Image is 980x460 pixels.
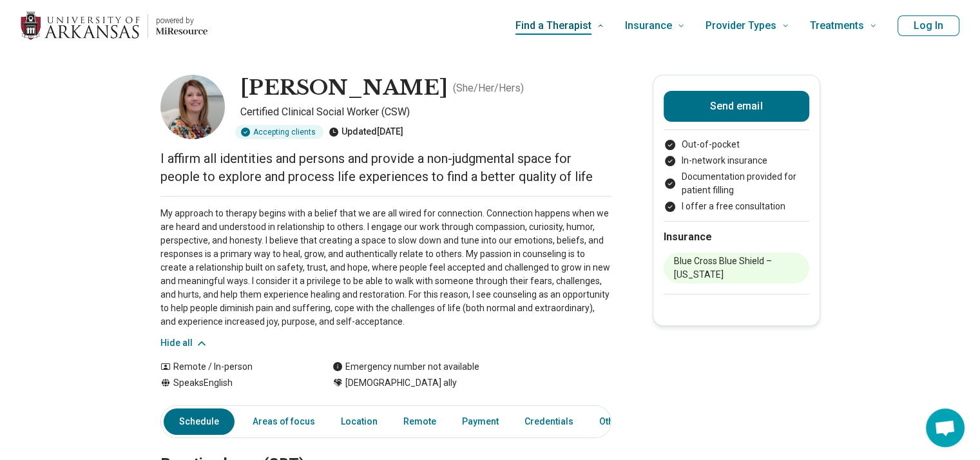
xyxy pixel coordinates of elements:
[160,207,611,329] p: My approach to therapy begins with a belief that we are all wired for connection. Connection happ...
[240,75,448,102] h1: [PERSON_NAME]
[664,170,809,197] li: Documentation provided for patient filling
[664,138,809,151] li: Out-of-pocket
[515,17,591,35] span: Find a Therapist
[664,91,809,122] button: Send email
[160,360,307,374] div: Remote / In-person
[333,408,385,435] a: Location
[240,104,611,120] p: Certified Clinical Social Worker (CSW)
[345,376,457,390] span: [DEMOGRAPHIC_DATA] ally
[332,360,479,374] div: Emergency number not available
[21,5,207,46] a: Home page
[664,253,809,283] li: Blue Cross Blue Shield – [US_STATE]
[160,149,611,186] p: I affirm all identities and persons and provide a non-judgmental space for people to explore and ...
[454,408,506,435] a: Payment
[625,17,672,35] span: Insurance
[898,15,959,36] button: Log In
[396,408,444,435] a: Remote
[329,125,403,139] div: Updated [DATE]
[245,408,323,435] a: Areas of focus
[706,17,776,35] span: Provider Types
[453,81,524,96] p: ( She/Her/Hers )
[160,376,307,390] div: Speaks English
[156,15,207,26] p: powered by
[160,75,225,139] img: MINDY WILKERSON, Certified Clinical Social Worker (CSW)
[235,125,323,139] div: Accepting clients
[517,408,581,435] a: Credentials
[810,17,864,35] span: Treatments
[664,138,809,213] ul: Payment options
[926,408,965,447] div: Open chat
[160,336,208,350] button: Hide all
[664,154,809,168] li: In-network insurance
[664,200,809,213] li: I offer a free consultation
[164,408,235,435] a: Schedule
[664,229,809,245] h2: Insurance
[591,408,638,435] a: Other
